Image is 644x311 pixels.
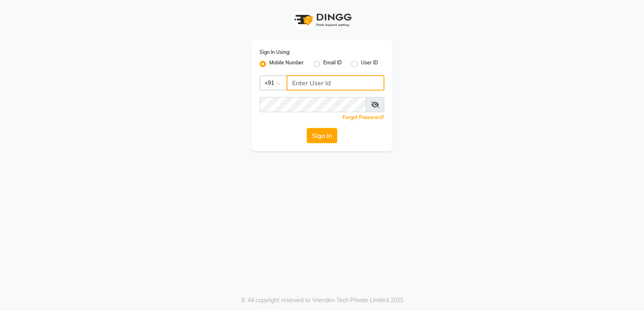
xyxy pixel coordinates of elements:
input: Username [260,97,366,112]
input: Username [287,75,384,91]
label: User ID [361,59,378,69]
a: Forgot Password? [343,114,384,120]
img: logo1.svg [290,8,354,32]
label: Email ID [323,59,342,69]
label: Sign In Using: [260,49,290,56]
button: Sign In [307,128,337,143]
label: Mobile Number [269,59,304,69]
